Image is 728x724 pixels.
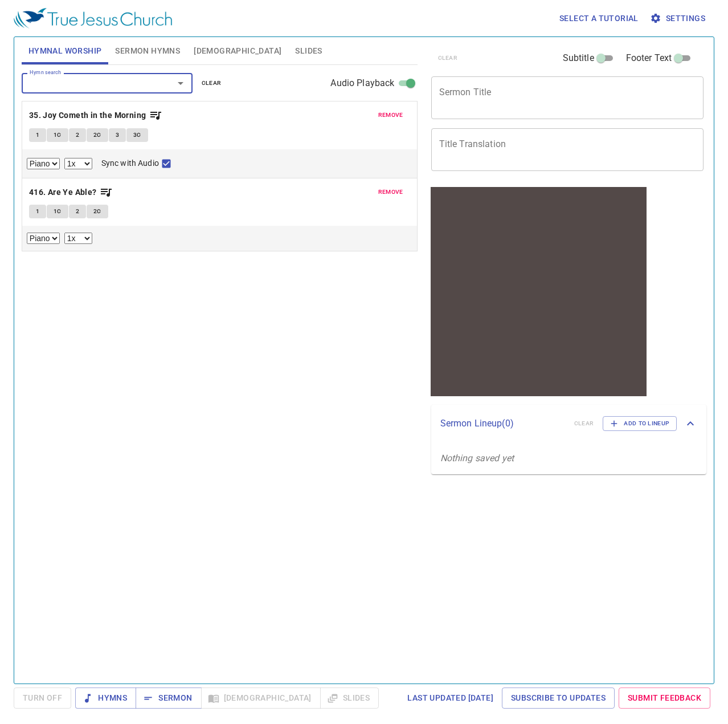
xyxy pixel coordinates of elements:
[202,78,222,88] span: clear
[559,11,639,26] span: Select a tutorial
[407,691,493,705] span: Last updated [DATE]
[440,453,514,463] i: Nothing saved yet
[54,130,62,140] span: 1C
[87,205,108,218] button: 2C
[69,205,86,218] button: 2
[76,130,79,140] span: 2
[511,691,606,705] span: Subscribe to Updates
[194,44,281,58] span: [DEMOGRAPHIC_DATA]
[431,405,707,442] div: Sermon Lineup(0)clearAdd to Lineup
[626,51,672,65] span: Footer Text
[29,108,146,123] b: 35. Joy Cometh in the Morning
[64,158,92,169] select: Playback Rate
[29,205,46,218] button: 1
[36,206,39,217] span: 1
[29,185,113,200] button: 416. Are Ye Able?
[195,76,228,90] button: clear
[371,185,410,199] button: remove
[403,688,498,709] a: Last updated [DATE]
[47,128,68,142] button: 1C
[563,51,594,65] span: Subtitle
[126,128,148,142] button: 3C
[29,128,46,142] button: 1
[502,688,615,709] a: Subscribe to Updates
[93,206,101,217] span: 2C
[115,44,180,58] span: Sermon Hymns
[27,158,60,169] select: Select Track
[101,157,159,169] span: Sync with Audio
[84,691,127,705] span: Hymns
[28,44,102,58] span: Hymnal Worship
[628,691,701,705] span: Submit Feedback
[427,183,651,400] iframe: from-child
[109,128,126,142] button: 3
[14,8,172,29] img: True Jesus Church
[116,130,119,140] span: 3
[173,75,189,91] button: Open
[54,206,62,217] span: 1C
[555,8,643,29] button: Select a tutorial
[93,130,101,140] span: 2C
[47,205,68,218] button: 1C
[145,691,192,705] span: Sermon
[330,76,394,90] span: Audio Playback
[648,8,710,29] button: Settings
[87,128,108,142] button: 2C
[610,418,669,429] span: Add to Lineup
[295,44,322,58] span: Slides
[29,185,97,200] b: 416. Are Ye Able?
[652,11,705,26] span: Settings
[76,206,79,217] span: 2
[75,688,136,709] button: Hymns
[133,130,141,140] span: 3C
[440,417,565,430] p: Sermon Lineup ( 0 )
[27,233,60,244] select: Select Track
[619,688,710,709] a: Submit Feedback
[69,128,86,142] button: 2
[371,108,410,122] button: remove
[64,233,92,244] select: Playback Rate
[136,688,201,709] button: Sermon
[29,108,162,123] button: 35. Joy Cometh in the Morning
[603,416,677,431] button: Add to Lineup
[378,110,403,120] span: remove
[36,130,39,140] span: 1
[378,187,403,197] span: remove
